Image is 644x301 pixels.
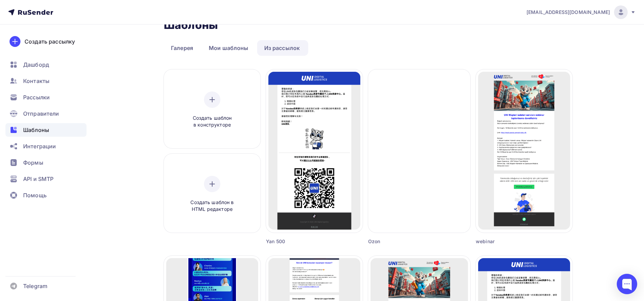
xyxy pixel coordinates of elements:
span: Рассылки [23,93,50,101]
a: Рассылки [5,90,87,104]
span: Дашборд [23,61,49,69]
span: API и SMTP [23,175,53,183]
span: Интеграции [23,142,56,150]
span: Помощь [23,191,47,199]
span: Отправители [23,110,59,118]
a: Дашборд [5,58,87,71]
span: Контакты [23,77,49,85]
div: Ozon [368,238,445,245]
span: Создать шаблон в конструкторе [180,115,245,129]
div: Создать рассылку [25,37,75,46]
span: [EMAIL_ADDRESS][DOMAIN_NAME] [527,9,610,16]
a: Отправители [5,107,87,120]
span: Telegram [23,282,47,290]
a: [EMAIL_ADDRESS][DOMAIN_NAME] [527,5,636,19]
a: Из рассылок [257,40,307,56]
span: Шаблоны [23,126,49,134]
a: Шаблоны [5,123,87,137]
div: Yan 500 [266,238,339,245]
a: Мои шаблоны [202,40,256,56]
a: Формы [5,156,87,169]
a: Галерея [164,40,200,56]
a: Контакты [5,74,87,88]
span: Создать шаблон в HTML редакторе [180,199,245,213]
h2: Шаблоны [164,18,218,32]
span: Формы [23,158,43,167]
div: webinar [476,238,548,245]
